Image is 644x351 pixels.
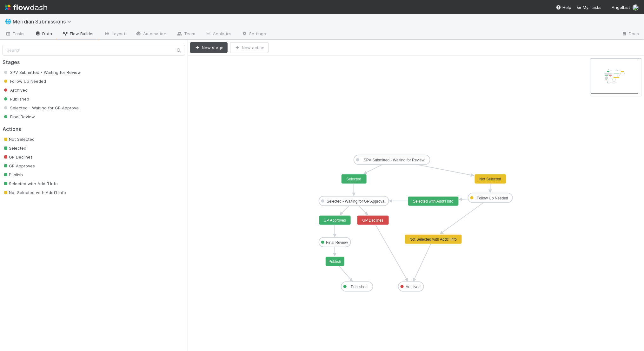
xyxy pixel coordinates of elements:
a: Layout [99,29,130,39]
img: logo-inverted-e16ddd16eac7371096b0.svg [5,2,47,13]
span: Published [3,96,29,101]
text: Published [351,285,368,289]
span: Selected with Addt'l Info [3,181,58,186]
span: Tasks [5,30,25,37]
text: Not Selected [480,177,501,181]
button: New stage [190,42,228,53]
span: AngelList [612,5,630,10]
a: Data [30,29,57,39]
text: GP Approves [324,218,346,223]
span: Meridian Submissions [13,18,75,25]
span: Follow Up Needed [3,79,46,84]
div: Help [556,4,571,10]
span: Publish [3,172,23,177]
span: Not Selected [3,137,35,142]
input: Search [3,45,185,55]
span: Flow Builder [62,30,94,37]
text: GP Declines [362,218,383,223]
text: Selected - Waiting for GP Approval [327,199,386,204]
span: GP Approves [3,163,35,168]
a: Flow Builder [57,29,99,39]
span: SPV Submitted - Waiting for Review [3,70,81,75]
a: Settings [236,29,271,39]
span: Final Review [3,114,35,119]
a: My Tasks [576,4,601,10]
span: Selected - Waiting for GP Approval [3,105,80,110]
h2: Stages [3,59,185,65]
text: Selected [347,177,362,181]
text: SPV Submitted - Waiting for Review [364,158,425,162]
a: Docs [616,29,644,39]
a: Analytics [200,29,236,39]
text: Final Review [326,240,348,245]
text: Follow Up Needed [477,196,508,200]
span: 🌐 [5,19,11,24]
a: Team [171,29,200,39]
span: Archived [3,88,28,93]
span: GP Declines [3,154,33,159]
text: Archived [406,285,421,289]
text: Not Selected with Addt'l Info [409,237,457,242]
span: My Tasks [576,5,601,10]
a: Automation [130,29,171,39]
span: Not Selected with Addt'l Info [3,190,66,195]
h2: Actions [3,126,185,132]
button: New action [230,42,269,53]
img: avatar_f32b584b-9fa7-42e4-bca2-ac5b6bf32423.png [633,4,639,11]
text: Selected with Addt'l Info [413,199,453,204]
text: Publish [329,259,341,264]
span: Selected [3,146,26,151]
